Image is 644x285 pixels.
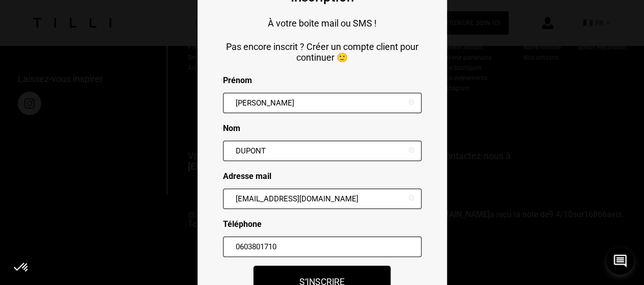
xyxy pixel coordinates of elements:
[223,123,422,133] p: Nom
[223,171,422,181] p: Adresse mail
[223,41,422,63] p: Pas encore inscrit ? Créer un compte client pour continuer 🙂
[223,75,422,85] p: Prénom
[223,18,422,29] p: À votre boîte mail ou SMS !
[223,219,422,229] p: Téléphone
